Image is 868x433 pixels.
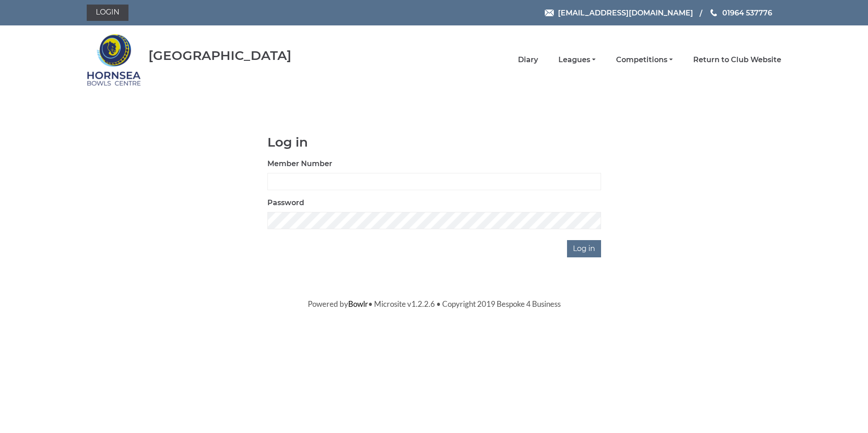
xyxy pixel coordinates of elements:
img: Hornsea Bowls Centre [87,28,141,92]
span: 01964 537776 [722,8,772,17]
div: [GEOGRAPHIC_DATA] [148,49,291,63]
h1: Log in [267,135,601,149]
input: Log in [567,240,601,257]
span: Powered by • Microsite v1.2.2.6 • Copyright 2019 Bespoke 4 Business [308,299,561,309]
a: Leagues [558,55,596,65]
span: [EMAIL_ADDRESS][DOMAIN_NAME] [558,8,693,17]
a: Diary [518,55,538,65]
a: Competitions [616,55,673,65]
label: Password [267,197,304,208]
a: Return to Club Website [693,55,781,65]
label: Member Number [267,158,332,169]
a: Login [87,5,128,21]
img: Email [545,10,554,16]
img: Phone us [710,9,717,16]
a: Bowlr [348,299,368,309]
a: Email [EMAIL_ADDRESS][DOMAIN_NAME] [545,7,693,19]
a: Phone us 01964 537776 [709,7,772,19]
